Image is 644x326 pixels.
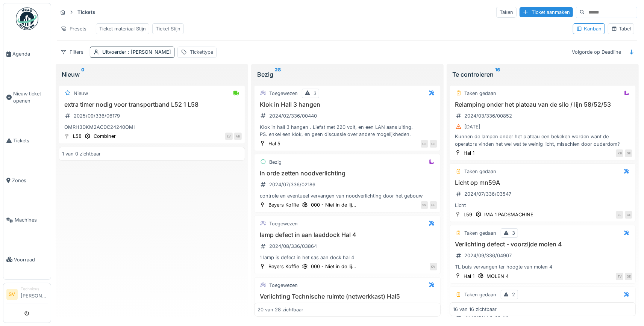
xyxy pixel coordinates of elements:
[465,90,497,97] div: Taken gedaan
[453,179,633,186] h3: Licht op mn59A
[6,286,48,304] a: SV Technicus[PERSON_NAME]
[94,133,116,140] div: Combiner
[269,90,298,97] div: Toegewezen
[268,201,299,208] div: Beyers Koffie
[269,243,317,250] div: 2024/08/336/03864
[225,133,233,140] div: LV
[57,47,87,57] div: Filters
[190,48,213,56] div: Tickettype
[268,263,299,270] div: Beyers Koffie
[258,124,437,138] div: Klok in hall 3 hangen . Liefst met 220 volt, en een LAN aansluiting. PS. enkel een klok, en geen ...
[453,263,633,270] div: TL buis vervangen ter hoogte van molen 4
[3,34,51,74] a: Agenda
[74,90,88,97] div: Nieuw
[62,150,101,157] div: 1 van 0 zichtbaar
[258,231,437,238] h3: lamp defect in aan laaddock Hal 4
[3,240,51,280] a: Voorraad
[74,112,120,119] div: 2025/09/336/06179
[611,25,631,32] div: Tabel
[464,149,475,157] div: Hal 1
[62,101,242,108] h3: extra timer nodig voor transportband L52 1 L58
[62,124,242,131] div: OMRH3DKM2ACDC24240OMI
[311,201,356,208] div: 000 - Niet in de lij...
[62,70,242,79] div: Nieuw
[258,170,437,177] h3: in orde zetten noodverlichting
[430,263,437,270] div: KV
[57,23,90,34] div: Presets
[616,149,623,157] div: KB
[453,101,633,108] h3: Relamping onder het plateau van de silo / lijn 58/52/53
[269,220,298,227] div: Toegewezen
[465,252,512,259] div: 2024/09/336/04907
[453,202,633,209] div: Licht
[520,7,573,17] div: Ticket aanmaken
[465,190,512,198] div: 2024/07/336/03547
[12,50,48,57] span: Agenda
[6,289,18,300] li: SV
[258,306,303,313] div: 20 van 28 zichtbaar
[21,286,48,302] li: [PERSON_NAME]
[616,211,623,219] div: LL
[616,273,623,280] div: TV
[126,49,171,55] span: : [PERSON_NAME]
[3,74,51,121] a: Nieuw ticket openen
[453,241,633,248] h3: Verlichting defect - voorzijde molen 4
[465,168,497,175] div: Taken gedaan
[465,112,512,119] div: 2024/03/336/00852
[269,112,317,119] div: 2024/02/336/00440
[314,90,317,97] div: 3
[464,211,473,218] div: L59
[234,133,242,140] div: AB
[269,282,298,289] div: Toegewezen
[576,25,602,32] div: Kanban
[99,25,146,32] div: Ticket materiaal Stijn
[16,8,38,30] img: Badge_color-CXgf-gQk.svg
[73,133,82,140] div: L58
[3,200,51,240] a: Machines
[465,291,497,298] div: Taken gedaan
[3,121,51,161] a: Tickets
[14,256,48,263] span: Voorraad
[430,140,437,148] div: GE
[258,192,437,199] div: controle en eventueel vervangen van noodverlichting door het gebouw
[453,306,497,313] div: 16 van 16 zichtbaar
[625,149,632,157] div: GE
[269,158,282,166] div: Bezig
[512,229,515,237] div: 3
[275,70,281,79] sup: 28
[430,201,437,209] div: GE
[512,291,515,298] div: 2
[258,101,437,108] h3: Klok in Hall 3 hangen
[496,7,517,18] div: Taken
[568,47,624,57] div: Volgorde op Deadline
[464,273,475,280] div: Hal 1
[102,48,171,56] div: Uitvoerder
[496,70,500,79] sup: 16
[258,293,437,300] h3: Verlichting Technische ruimte (netwerkkast) Hal5
[465,229,497,237] div: Taken gedaan
[487,273,509,280] div: MOLEN 4
[453,133,633,147] div: Kunnen de lampen onder het plateau een bekeken worden want de operators vinden het wel wat te wei...
[81,70,85,79] sup: 0
[421,201,428,209] div: SV
[3,160,51,200] a: Zones
[485,211,534,218] div: IMA 1 PADSMACHINE
[625,211,632,219] div: GE
[465,123,481,130] div: [DATE]
[268,140,280,147] div: Hal 5
[625,273,632,280] div: GE
[258,254,437,261] div: 1 lamp is defect in het sas aan dock hal 4
[453,70,633,79] div: Te controleren
[156,25,180,32] div: Ticket Stijn
[13,90,48,104] span: Nieuw ticket openen
[269,181,315,188] div: 2024/07/336/02186
[257,70,438,79] div: Bezig
[311,263,356,270] div: 000 - Niet in de lij...
[74,9,98,16] strong: Tickets
[13,137,48,144] span: Tickets
[15,216,48,223] span: Machines
[421,140,428,148] div: CS
[12,177,48,184] span: Zones
[21,286,48,292] div: Technicus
